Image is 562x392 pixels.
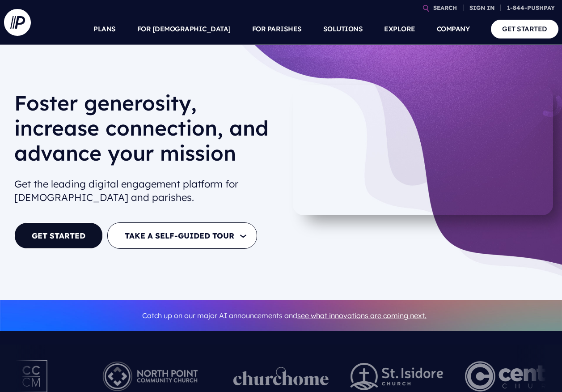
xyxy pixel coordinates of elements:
button: TAKE A SELF-GUIDED TOUR [107,222,257,249]
a: GET STARTED [14,222,103,249]
a: PLANS [93,13,116,45]
a: FOR [DEMOGRAPHIC_DATA] [137,13,231,45]
a: GET STARTED [491,20,558,38]
h1: Foster generosity, increase connection, and advance your mission [14,90,277,173]
img: pp_logos_1 [233,367,329,386]
a: see what innovations are coming next. [297,311,427,320]
a: SOLUTIONS [323,13,363,45]
a: COMPANY [437,13,470,45]
h2: Get the leading digital engagement platform for [DEMOGRAPHIC_DATA] and parishes. [14,174,277,209]
a: EXPLORE [384,13,415,45]
p: Catch up on our major AI announcements and [14,306,554,326]
a: FOR PARISHES [252,13,302,45]
img: pp_logos_2 [351,363,444,390]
